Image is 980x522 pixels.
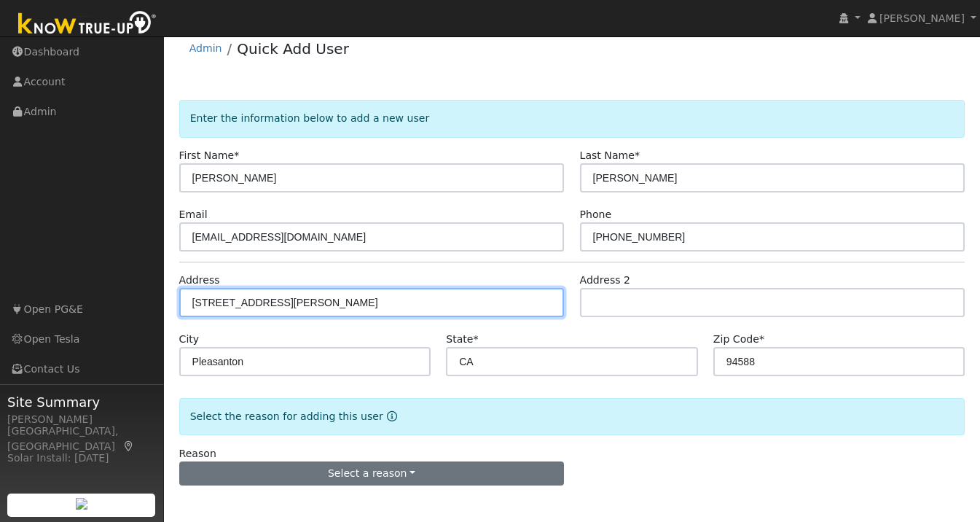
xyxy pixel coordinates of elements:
span: Required [635,149,640,161]
div: [PERSON_NAME] [7,412,156,427]
span: Required [473,333,478,345]
div: Solar Install: [DATE] [7,451,156,466]
label: Address [179,273,220,288]
label: State [446,332,478,347]
span: Required [234,149,239,161]
img: retrieve [76,498,87,510]
span: Required [759,333,764,345]
label: Address 2 [580,273,631,288]
label: Reason [179,446,216,461]
a: Map [122,440,136,452]
label: Phone [580,207,612,222]
label: Last Name [580,148,640,163]
a: Quick Add User [237,40,349,58]
label: City [179,332,200,347]
label: Email [179,207,208,222]
a: Admin [189,42,222,54]
img: Know True-Up [11,8,164,41]
div: [GEOGRAPHIC_DATA], [GEOGRAPHIC_DATA] [7,424,156,454]
a: Reason for new user [383,410,397,422]
span: [PERSON_NAME] [879,12,965,24]
div: Enter the information below to add a new user [179,100,965,137]
label: Zip Code [713,332,764,347]
div: Select the reason for adding this user [179,398,965,435]
span: Site Summary [7,392,156,412]
label: First Name [179,148,240,163]
button: Select a reason [179,461,565,486]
